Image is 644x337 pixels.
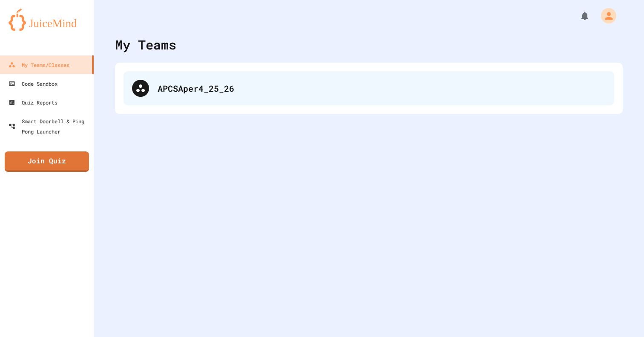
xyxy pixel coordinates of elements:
div: My Notifications [564,9,592,23]
div: Code Sandbox [9,78,57,89]
div: Smart Doorbell & Ping Pong Launcher [9,116,90,137]
div: My Teams [115,35,176,54]
div: My Teams/Classes [9,60,69,70]
div: APCSAper4_25_26 [158,82,606,95]
div: My Account [592,6,618,26]
a: Join Quiz [5,151,89,172]
div: APCSAper4_25_26 [124,71,614,105]
div: Quiz Reports [9,97,57,107]
img: logo-orange.svg [9,9,85,31]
